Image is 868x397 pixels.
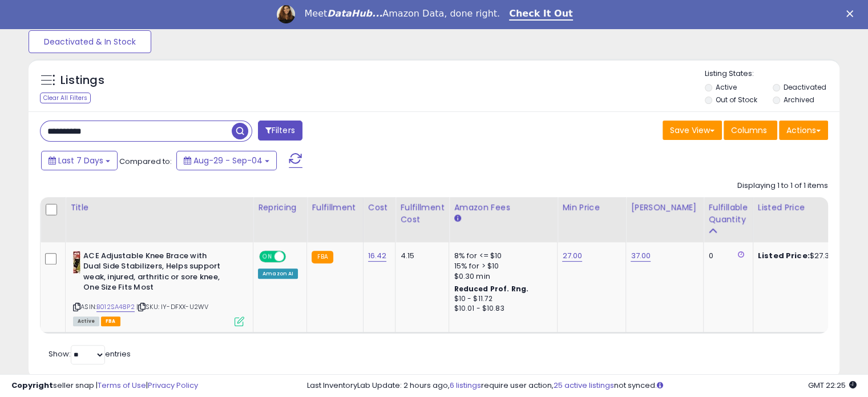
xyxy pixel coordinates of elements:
label: Out of Stock [716,95,757,105]
a: 16.42 [368,250,387,262]
div: Fulfillment [312,202,358,214]
div: Fulfillment Cost [400,202,444,226]
div: $10.01 - $10.83 [454,304,548,314]
span: Columns [731,125,767,136]
div: Amazon AI [258,268,298,279]
span: FBA [101,316,120,326]
a: Privacy Policy [148,380,198,391]
button: Columns [724,121,777,140]
a: Terms of Use [98,380,146,391]
div: Listed Price [758,202,857,214]
button: Save View [663,121,722,140]
div: Repricing [258,202,302,214]
div: seller snap | | [11,380,198,391]
img: 41iyKt16j7L._SL40_.jpg [73,251,80,274]
span: | SKU: IY-DFXX-U2WV [136,302,208,311]
a: Check It Out [509,8,573,21]
div: Close [846,10,858,17]
div: $10 - $11.72 [454,294,548,304]
b: Reduced Prof. Rng. [454,284,528,294]
label: Archived [783,95,814,105]
span: Compared to: [119,156,172,167]
small: FBA [312,251,333,263]
div: 4.15 [400,251,440,261]
div: 15% for > $10 [454,261,548,271]
span: All listings currently available for purchase on Amazon [73,316,99,326]
b: Listed Price: [758,250,810,261]
div: Cost [368,202,391,214]
button: Aug-29 - Sep-04 [176,151,277,170]
span: ON [260,251,274,261]
div: Meet Amazon Data, done right. [304,8,500,19]
a: 27.00 [562,250,582,262]
div: Min Price [562,202,621,214]
div: Last InventoryLab Update: 2 hours ago, require user action, not synced. [307,380,857,391]
div: Displaying 1 to 1 of 1 items [737,181,828,191]
a: 25 active listings [554,380,614,391]
div: 8% for <= $10 [454,251,548,261]
div: Title [70,202,248,214]
button: Actions [779,121,828,140]
div: 0 [708,251,744,261]
strong: Copyright [11,380,53,391]
a: 6 listings [450,380,481,391]
div: [PERSON_NAME] [631,202,699,214]
span: 2025-09-15 22:25 GMT [808,380,857,391]
div: ASIN: [73,251,244,325]
small: Amazon Fees. [454,214,461,224]
p: Listing States: [705,69,839,79]
a: 37.00 [631,250,651,262]
div: $27.35 [758,251,853,261]
i: DataHub... [327,8,382,19]
span: Aug-29 - Sep-04 [193,155,263,166]
img: Profile image for Georgie [277,5,295,23]
button: Last 7 Days [41,151,118,170]
h5: Listings [60,73,104,89]
div: Fulfillable Quantity [708,202,748,226]
span: OFF [284,251,302,261]
button: Filters [258,121,302,141]
label: Active [716,82,737,92]
b: ACE Adjustable Knee Brace with Dual Side Stabilizers, Helps support weak, injured, arthritic or s... [83,251,222,296]
button: Deactivated & In Stock [29,30,151,53]
div: $0.30 min [454,271,548,282]
div: Amazon Fees [454,202,552,214]
span: Last 7 Days [58,155,103,166]
div: Clear All Filters [40,93,91,103]
span: Show: entries [49,348,131,359]
a: B012SA48P2 [96,302,135,312]
label: Deactivated [783,82,826,92]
